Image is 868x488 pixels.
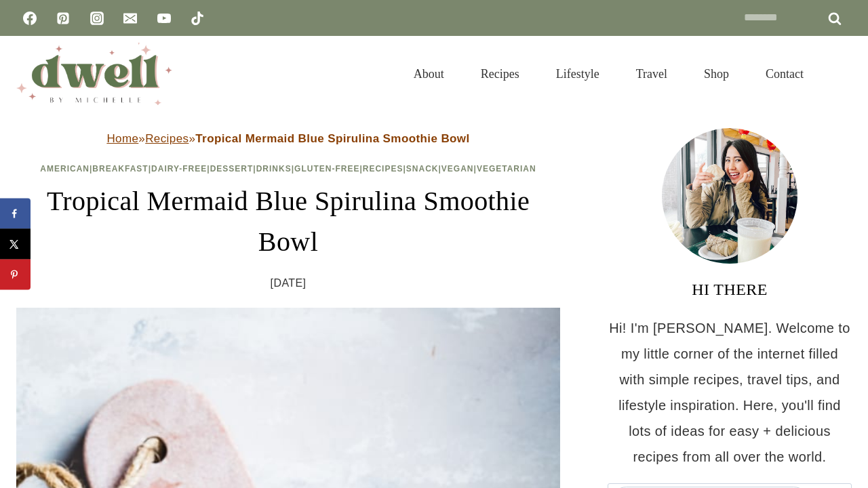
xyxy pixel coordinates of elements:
a: Pinterest [50,5,77,32]
a: Contact [747,50,822,98]
a: Recipes [145,132,189,145]
button: View Search Form [829,62,852,85]
a: Dairy-Free [151,164,207,174]
time: [DATE] [271,273,307,293]
a: Dessert [210,164,254,174]
a: American [40,164,90,174]
h3: HI THERE [608,277,852,302]
a: Gluten-Free [294,164,359,174]
a: Snack [406,164,439,174]
a: Breakfast [92,164,148,174]
span: » » [106,132,469,145]
a: About [395,50,462,98]
a: Drinks [256,164,292,174]
a: Facebook [16,5,43,32]
a: Recipes [363,164,403,174]
strong: Tropical Mermaid Blue Spirulina Smoothie Bowl [195,132,469,145]
a: Lifestyle [538,50,618,98]
nav: Primary Navigation [395,50,822,98]
a: Instagram [83,5,111,32]
a: Recipes [462,50,538,98]
a: Shop [686,50,747,98]
img: DWELL by michelle [16,43,172,105]
p: Hi! I'm [PERSON_NAME]. Welcome to my little corner of the internet filled with simple recipes, tr... [608,315,852,470]
a: Vegetarian [477,164,536,174]
a: TikTok [184,5,211,32]
h1: Tropical Mermaid Blue Spirulina Smoothie Bowl [16,181,560,262]
span: | | | | | | | | | [40,164,536,174]
a: Email [117,5,144,32]
a: Travel [618,50,686,98]
a: Home [106,132,138,145]
a: Vegan [441,164,474,174]
a: YouTube [151,5,178,32]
